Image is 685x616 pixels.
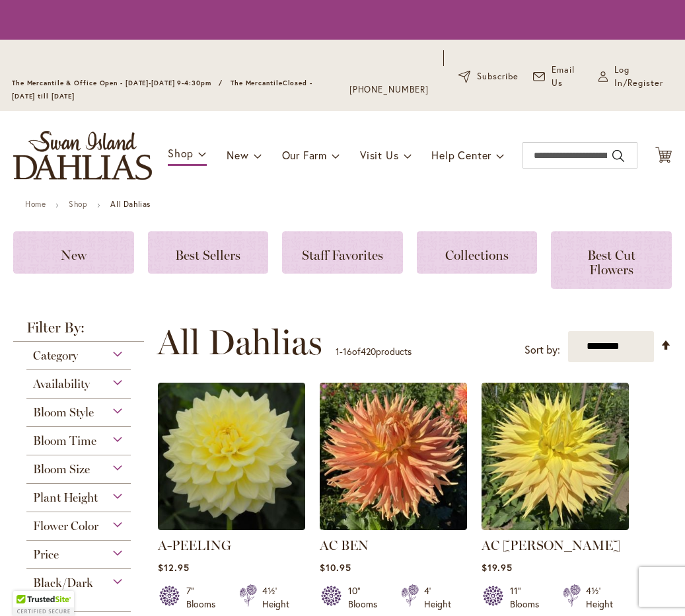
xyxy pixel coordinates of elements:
span: Category [33,348,78,363]
a: AC BEN [320,537,369,553]
div: 4' Height [424,584,451,611]
span: Plant Height [33,490,98,505]
span: Log In/Register [614,63,673,90]
iframe: Launch Accessibility Center [10,569,47,606]
a: New [13,231,134,274]
span: Flower Color [33,519,98,533]
a: Email Us [533,63,584,90]
span: Bloom Time [33,434,96,448]
span: New [61,247,87,263]
span: Email Us [552,63,584,90]
span: Bloom Size [33,462,90,477]
a: Subscribe [458,70,519,83]
span: Visit Us [360,148,398,162]
div: 10" Blooms [348,584,385,611]
a: Best Sellers [148,231,269,274]
img: A-Peeling [158,383,305,530]
a: Shop [69,199,87,209]
p: - of products [336,341,412,362]
a: store logo [13,131,152,180]
span: Shop [168,146,194,160]
a: A-Peeling [158,520,305,533]
a: AC BEN [320,520,467,533]
span: The Mercantile & Office Open - [DATE]-[DATE] 9-4:30pm / The Mercantile [12,79,283,87]
span: Our Farm [282,148,327,162]
img: AC Jeri [482,383,629,530]
span: Staff Favorites [302,247,383,263]
span: $12.95 [158,561,190,574]
div: 7" Blooms [186,584,223,611]
span: 16 [343,345,352,358]
span: 420 [361,345,376,358]
span: Availability [33,377,90,391]
a: Best Cut Flowers [551,231,672,289]
span: New [227,148,248,162]
a: AC Jeri [482,520,629,533]
span: 1 [336,345,340,358]
a: [PHONE_NUMBER] [349,83,429,96]
a: AC [PERSON_NAME] [482,537,620,553]
span: All Dahlias [157,323,322,362]
strong: All Dahlias [110,199,151,209]
a: Log In/Register [598,63,673,90]
span: Subscribe [477,70,519,83]
img: AC BEN [320,383,467,530]
a: Collections [417,231,538,274]
span: $19.95 [482,561,513,574]
span: Price [33,547,59,562]
span: Help Center [431,148,491,162]
span: Best Sellers [175,247,240,263]
span: Collections [445,247,509,263]
button: Search [612,145,624,167]
span: Bloom Style [33,405,94,420]
span: $10.95 [320,561,351,574]
div: 4½' Height [262,584,289,611]
a: A-PEELING [158,537,231,553]
span: Best Cut Flowers [587,247,635,278]
div: 4½' Height [586,584,613,611]
strong: Filter By: [13,321,144,342]
div: 11" Blooms [510,584,547,611]
span: Black/Dark Foliage [33,576,93,605]
a: Home [25,199,46,209]
label: Sort by: [524,338,560,362]
a: Staff Favorites [282,231,403,274]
